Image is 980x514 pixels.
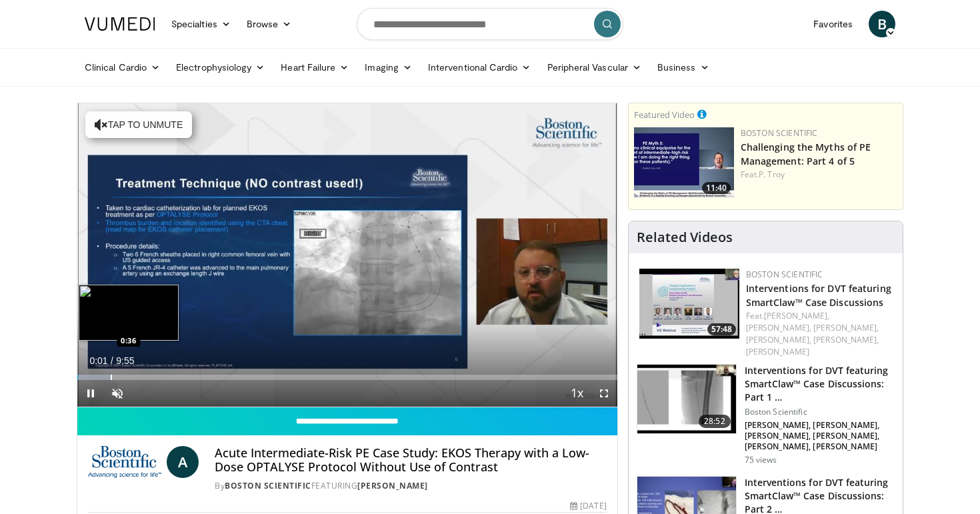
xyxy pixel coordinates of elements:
a: 28:52 Interventions for DVT featuring SmartClaw™ Case Discussions: Part 1 … Boston Scientific [PE... [637,364,895,465]
a: Favorites [805,11,861,37]
span: 0:01 [89,355,107,366]
h4: Related Videos [637,229,733,245]
a: Interventional Cardio [420,54,539,81]
div: Progress Bar [77,375,617,380]
div: Feat. [746,310,892,358]
a: Boston Scientific [746,269,823,280]
button: Playback Rate [564,380,591,407]
button: Pause [77,380,104,407]
img: d5b042fb-44bd-4213-87e0-b0808e5010e8.150x105_q85_crop-smart_upscale.jpg [634,127,734,197]
span: / [111,355,113,366]
a: [PERSON_NAME] [357,480,428,491]
img: f80d5c17-e695-4770-8d66-805e03df8342.150x105_q85_crop-smart_upscale.jpg [639,269,739,339]
button: Tap to unmute [85,111,192,138]
a: A [167,446,199,478]
a: Business [649,54,717,81]
a: 57:48 [639,269,739,339]
a: [PERSON_NAME], [813,334,879,345]
p: [PERSON_NAME], [PERSON_NAME], [PERSON_NAME], [PERSON_NAME], [PERSON_NAME], [PERSON_NAME] [745,420,895,452]
a: Boston Scientific [741,127,818,139]
video-js: Video Player [77,103,617,407]
span: 11:40 [702,182,731,194]
button: Fullscreen [591,380,617,407]
a: Clinical Cardio [77,54,168,81]
a: Specialties [163,11,239,37]
a: B [869,11,895,37]
span: 57:48 [707,323,736,335]
a: 11:40 [634,127,734,197]
div: Feat. [741,169,897,181]
a: [PERSON_NAME], [746,334,811,345]
a: [PERSON_NAME], [764,310,829,321]
p: Boston Scientific [745,407,895,417]
h3: Interventions for DVT featuring SmartClaw™ Case Discussions: Part 1 … [745,364,895,404]
button: Unmute [104,380,131,407]
a: [PERSON_NAME], [746,322,811,333]
a: Interventions for DVT featuring SmartClaw™ Case Discussions [746,282,891,309]
a: Browse [239,11,300,37]
a: Challenging the Myths of PE Management: Part 4 of 5 [741,141,871,167]
div: [DATE] [570,500,606,512]
img: Boston Scientific [88,446,161,478]
a: Peripheral Vascular [539,54,649,81]
small: Featured Video [634,109,695,121]
img: VuMedi Logo [85,17,155,31]
a: Electrophysiology [168,54,273,81]
a: [PERSON_NAME] [746,346,809,357]
img: image.jpeg [79,285,179,341]
span: 28:52 [699,415,731,428]
a: Boston Scientific [225,480,311,491]
input: Search topics, interventions [357,8,623,40]
img: 8e34a565-0f1f-4312-bf6d-12e5c78bba72.150x105_q85_crop-smart_upscale.jpg [637,365,736,434]
a: Heart Failure [273,54,357,81]
span: 9:55 [116,355,134,366]
a: P. Troy [759,169,785,180]
h4: Acute Intermediate-Risk PE Case Study: EKOS Therapy with a Low-Dose OPTALYSE Protocol Without Use... [215,446,606,475]
div: By FEATURING [215,480,606,492]
a: Imaging [357,54,420,81]
a: [PERSON_NAME], [813,322,879,333]
p: 75 views [745,455,777,465]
